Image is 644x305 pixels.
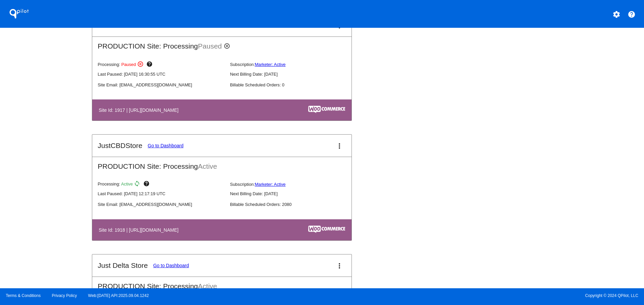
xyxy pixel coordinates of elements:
h2: Just Delta Store [98,261,148,270]
span: Copyright © 2024 QPilot, LLC [328,293,638,298]
mat-icon: help [628,10,636,18]
h2: PRODUCTION Site: Processing [92,157,352,170]
span: Paused [198,42,222,50]
img: c53aa0e5-ae75-48aa-9bee-956650975ee5 [308,226,345,233]
p: Site Email: [EMAIL_ADDRESS][DOMAIN_NAME] [98,202,224,207]
span: Active [198,162,217,170]
mat-icon: help [143,180,151,188]
mat-icon: pause_circle_outline [224,43,232,51]
mat-icon: settings [612,10,621,18]
h1: QPilot [6,7,33,20]
p: Processing: [98,61,224,69]
h2: JustCBDStore [98,142,142,150]
img: c53aa0e5-ae75-48aa-9bee-956650975ee5 [308,106,345,113]
p: Processing: [98,180,224,188]
a: Marketer: Active [255,62,286,67]
span: Active [198,282,217,290]
h2: PRODUCTION Site: Processing [92,37,352,51]
p: Billable Scheduled Orders: 2080 [230,202,357,207]
p: Subscription: [230,62,357,67]
span: Active [121,182,133,187]
p: Billable Scheduled Orders: 0 [230,82,357,87]
p: Subscription: [230,182,357,187]
mat-icon: help [146,61,154,69]
a: Privacy Policy [52,293,77,298]
a: Terms & Conditions [6,293,41,298]
mat-icon: sync [134,180,142,188]
p: Last Paused: [DATE] 16:30:55 UTC [98,72,224,77]
h4: Site Id: 1918 | [URL][DOMAIN_NAME] [99,227,182,233]
a: Go to Dashboard [148,143,183,148]
p: Next Billing Date: [DATE] [230,72,357,77]
p: Site Email: [EMAIL_ADDRESS][DOMAIN_NAME] [98,82,224,87]
p: Last Paused: [DATE] 12:17:19 UTC [98,191,224,196]
h4: Site Id: 1917 | [URL][DOMAIN_NAME] [99,107,182,113]
mat-icon: pause_circle_outline [137,61,145,69]
a: Marketer: Active [255,182,286,187]
mat-icon: more_vert [335,142,343,150]
mat-icon: more_vert [335,262,343,270]
h2: PRODUCTION Site: Processing [92,277,352,290]
span: Paused [121,62,136,67]
a: Go to Dashboard [153,263,189,268]
p: Next Billing Date: [DATE] [230,191,357,196]
a: Web:[DATE] API:2025.09.04.1242 [88,293,149,298]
